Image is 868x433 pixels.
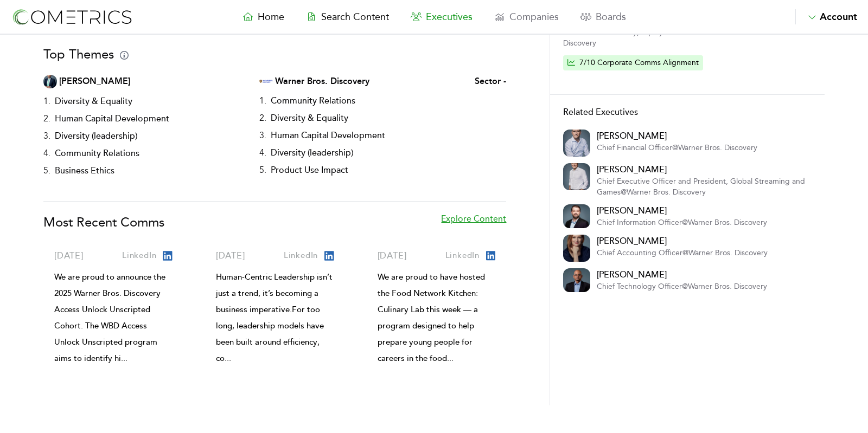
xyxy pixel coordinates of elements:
[50,145,144,162] h3: Community Relations
[54,250,84,261] span: [DATE]
[597,235,768,262] a: [PERSON_NAME]Chief Accounting Officer@Warner Bros. Discovery
[563,204,590,228] img: Executive Thumbnail
[597,217,767,228] p: Chief Information Officer @ Warner Bros. Discovery
[563,27,812,49] p: Chief Global Diversity, Equity and Inclusion Officer @ Warner Bros. Discovery
[321,11,389,23] span: Search Content
[43,44,129,64] h1: Top Themes
[400,9,483,24] a: Executives
[597,176,812,198] p: Chief Executive Officer and President, Global Streaming and Games @ Warner Bros. Discovery
[795,9,857,24] button: Account
[266,144,358,161] h3: Diversity (leadership)
[378,249,407,262] a: [DATE]
[43,93,50,110] h3: 1 .
[563,163,590,190] img: Executive Thumbnail
[445,249,480,262] p: LinkedIn
[597,268,767,281] h2: [PERSON_NAME]
[50,162,119,179] h3: Business Ethics
[266,127,390,144] h3: Human Capital Development
[597,204,767,228] a: [PERSON_NAME]Chief Information Officer@Warner Bros. Discovery
[50,127,142,145] h3: Diversity (leadership)
[266,92,360,109] h3: Community Relations
[378,272,485,364] span: We are proud to have hosted the Food Network Kitchen: Culinary Lab this week — a program designed...
[59,75,130,88] h2: [PERSON_NAME]
[43,162,50,179] h3: 5 .
[266,109,353,127] h3: Diversity & Equality
[216,250,245,261] span: [DATE]
[43,110,50,127] h3: 2 .
[259,161,266,179] h3: 5 .
[597,163,812,198] a: [PERSON_NAME]Chief Executive Officer and President, Global Streaming and Games@Warner Bros. Disco...
[563,268,590,292] img: Executive Thumbnail
[820,11,857,23] span: Account
[597,143,757,153] p: Chief Financial Officer @ Warner Bros. Discovery
[597,130,757,157] a: [PERSON_NAME]Chief Financial Officer@Warner Bros. Discovery
[597,248,768,258] p: Chief Accounting Officer @ Warner Bros. Discovery
[259,109,266,127] h3: 2 .
[597,235,768,248] h2: [PERSON_NAME]
[122,249,156,262] p: LinkedIn
[563,130,590,157] img: Executive Thumbnail
[50,93,137,110] h3: Diversity & Equality
[597,163,812,176] h2: [PERSON_NAME]
[597,281,767,292] p: Chief Technology Officer @ Warner Bros. Discovery
[426,11,473,23] span: Executives
[216,249,245,262] a: [DATE]
[509,11,559,23] span: Companies
[597,130,757,143] h2: [PERSON_NAME]
[563,55,703,70] button: 7/10 Corporate Comms Alignment
[43,75,57,88] img: Executive Thumbnail
[259,127,266,144] h3: 3 .
[259,75,273,88] img: Company Logo Thumbnail
[216,272,333,364] span: Human-Centric Leadership isn’t just a trend, it’s becoming a business imperative.For too long, le...
[266,161,353,179] h3: Product Use Impact
[259,92,266,109] h3: 1 .
[483,9,570,24] a: Companies
[441,212,506,243] a: Explore Content
[597,204,767,217] h2: [PERSON_NAME]
[596,11,626,23] span: Boards
[11,7,133,27] img: logo-refresh-RPX2ODFg.svg
[232,9,295,24] a: Home
[597,268,767,292] a: [PERSON_NAME]Chief Technology Officer@Warner Bros. Discovery
[378,250,407,261] span: [DATE]
[43,212,164,232] h1: Most Recent Comms
[54,272,165,364] span: We are proud to announce the 2025 Warner Bros. Discovery Access Unlock Unscripted Cohort. The WBD...
[295,9,400,24] a: Search Content
[54,249,84,262] a: [DATE]
[259,144,266,161] h3: 4 .
[570,9,637,24] a: Boards
[275,75,369,88] h2: Warner Bros. Discovery
[563,235,590,262] img: Executive Thumbnail
[43,127,50,145] h3: 3 .
[50,110,174,127] h3: Human Capital Development
[563,106,812,119] h2: Related Executives
[284,249,318,262] p: LinkedIn
[258,11,284,23] span: Home
[43,145,50,162] h3: 4 .
[475,75,506,88] h2: Sector -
